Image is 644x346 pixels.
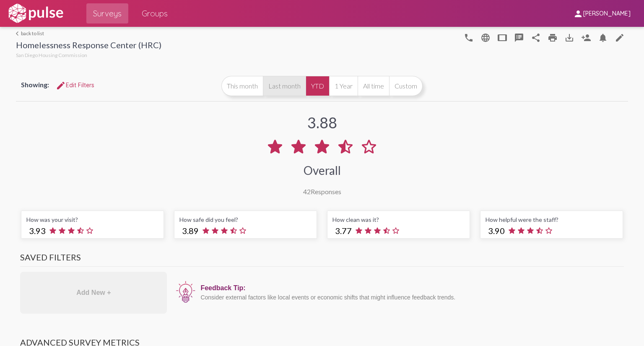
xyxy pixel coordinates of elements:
[583,10,631,18] span: [PERSON_NAME]
[460,29,477,46] button: language
[488,226,505,236] span: 3.90
[304,163,341,177] div: Overall
[16,31,21,36] mat-icon: arrow_back_ios
[615,33,625,43] mat-icon: edit
[7,3,65,24] img: white-logo.svg
[477,29,494,46] button: language
[480,33,491,43] mat-icon: language
[514,33,524,43] mat-icon: speaker_notes
[578,29,595,46] button: Person
[531,33,541,43] mat-icon: Share
[486,216,618,223] div: How helpful were the staff?
[332,216,465,223] div: How clean was it?
[564,33,574,43] mat-icon: Download
[263,76,306,96] button: Last month
[135,3,174,23] a: Groups
[86,3,128,23] a: Surveys
[464,33,474,43] mat-icon: language
[200,284,619,292] div: Feedback Tip:
[611,29,628,46] a: edit
[306,76,329,96] button: YTD
[26,216,158,223] div: How was your visit?
[335,226,352,236] span: 3.77
[573,9,583,19] mat-icon: person
[16,40,161,52] div: Homelessness Response Center (HRC)
[581,33,591,43] mat-icon: Person
[16,52,87,58] span: San Diego Housing Commission
[29,226,46,236] span: 3.93
[200,294,619,301] div: Consider external factors like local events or economic shifts that might influence feedback trends.
[221,76,263,96] button: This month
[20,272,167,314] div: Add New +
[175,280,196,304] img: icon12.png
[497,33,507,43] mat-icon: tablet
[307,113,337,132] div: 3.88
[142,6,168,21] span: Groups
[182,226,199,236] span: 3.89
[598,33,608,43] mat-icon: Bell
[56,81,94,89] span: Edit Filters
[16,30,161,36] a: back to list
[21,81,49,88] span: Showing:
[494,29,511,46] button: tablet
[49,78,101,93] button: Edit FiltersEdit Filters
[566,5,637,21] button: [PERSON_NAME]
[303,187,341,195] div: Responses
[358,76,389,96] button: All time
[93,6,122,21] span: Surveys
[527,29,544,46] button: Share
[329,76,358,96] button: 1 Year
[544,29,561,46] a: print
[595,29,611,46] button: Bell
[303,187,311,195] span: 42
[56,81,66,91] mat-icon: Edit Filters
[511,29,527,46] button: speaker_notes
[548,33,558,43] mat-icon: print
[561,29,578,46] button: Download
[20,252,623,267] h3: Saved Filters
[389,76,423,96] button: Custom
[179,216,312,223] div: How safe did you feel?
